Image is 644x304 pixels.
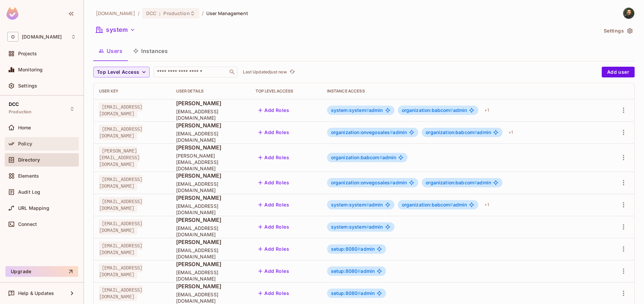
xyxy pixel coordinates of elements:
span: # [366,224,369,230]
span: [EMAIL_ADDRESS][DOMAIN_NAME] [99,263,143,279]
span: Settings [18,83,37,88]
span: system:system [331,107,369,113]
button: Top Level Access [93,67,150,77]
span: # [358,246,361,252]
button: Upgrade [5,266,78,277]
span: Help & Updates [18,291,54,296]
button: Add Roles [256,105,292,116]
span: # [450,202,453,207]
span: organization:babcom [331,155,382,160]
span: [EMAIL_ADDRESS][DOMAIN_NAME] [176,269,245,282]
span: admin [426,180,491,185]
button: Add Roles [256,288,292,299]
span: Audit Log [18,189,40,195]
span: [PERSON_NAME] [176,100,245,107]
span: [EMAIL_ADDRESS][DOMAIN_NAME] [99,103,143,118]
span: : [159,11,161,16]
span: [EMAIL_ADDRESS][DOMAIN_NAME] [99,286,143,301]
span: Elements [18,173,39,179]
span: admin [402,202,467,207]
span: the active workspace [96,10,135,16]
span: [PERSON_NAME] [176,216,245,224]
span: admin [331,130,407,135]
span: [EMAIL_ADDRESS][DOMAIN_NAME] [99,219,143,235]
span: [EMAIL_ADDRESS][DOMAIN_NAME] [176,291,245,304]
span: [PERSON_NAME] [176,283,245,290]
span: admin [331,108,383,113]
div: Instance Access [327,88,599,94]
span: organization:babcom [426,180,477,185]
span: # [450,107,453,113]
span: [PERSON_NAME] [176,144,245,151]
span: organization:onvegosales [331,180,393,185]
span: setup:8080 [331,268,361,274]
span: setup:8080 [331,246,361,252]
span: organization:babcom [402,202,453,207]
span: admin [331,268,375,274]
button: Users [93,43,128,59]
span: URL Mapping [18,205,49,211]
span: DCC [146,10,156,16]
button: Add Roles [256,127,292,138]
button: Add Roles [256,266,292,277]
span: admin [331,202,383,207]
button: Settings [601,25,635,36]
span: setup:8080 [331,290,361,296]
span: admin [426,130,491,135]
span: Production [9,109,32,115]
span: [PERSON_NAME] [176,260,245,268]
span: [EMAIL_ADDRESS][DOMAIN_NAME] [99,241,143,257]
div: + 1 [482,105,491,116]
div: + 1 [506,127,516,138]
span: [EMAIL_ADDRESS][DOMAIN_NAME] [176,247,245,260]
span: [PERSON_NAME][EMAIL_ADDRESS][DOMAIN_NAME] [99,146,140,169]
li: / [138,10,140,16]
span: # [474,129,477,135]
span: organization:babcom [402,107,453,113]
li: / [202,10,204,16]
img: kobi malka [623,8,634,19]
button: refresh [288,68,296,76]
span: organization:babcom [426,129,477,135]
span: [EMAIL_ADDRESS][DOMAIN_NAME] [176,203,245,216]
button: system [93,24,138,35]
span: [PERSON_NAME] [176,172,245,179]
span: User Management [206,10,248,16]
span: Click to refresh data [287,68,296,76]
span: [EMAIL_ADDRESS][DOMAIN_NAME] [176,108,245,121]
span: Production [163,10,190,16]
div: User Details [176,88,245,94]
span: Home [18,125,31,130]
span: # [358,268,361,274]
span: admin [402,108,467,113]
span: # [390,129,393,135]
span: admin [331,180,407,185]
span: system:system [331,224,369,230]
span: [EMAIL_ADDRESS][DOMAIN_NAME] [176,225,245,238]
span: refresh [289,69,295,75]
span: [EMAIL_ADDRESS][DOMAIN_NAME] [176,181,245,193]
span: Monitoring [18,67,43,72]
span: organization:onvegosales [331,129,393,135]
button: Add Roles [256,177,292,188]
span: [PERSON_NAME] [176,194,245,201]
span: [EMAIL_ADDRESS][DOMAIN_NAME] [99,197,143,212]
button: Add user [602,67,635,77]
button: Add Roles [256,199,292,210]
span: # [358,290,361,296]
span: # [366,107,369,113]
img: SReyMgAAAABJRU5ErkJggg== [6,7,18,20]
span: Top Level Access [97,68,139,76]
span: [PERSON_NAME] [176,238,245,246]
span: O [7,32,18,42]
span: Directory [18,157,40,163]
div: User Key [99,88,165,94]
span: Policy [18,141,32,146]
p: Last Updated just now [243,69,287,75]
span: [EMAIL_ADDRESS][DOMAIN_NAME] [99,175,143,190]
span: admin [331,224,383,230]
span: admin [331,155,396,160]
span: admin [331,246,375,252]
span: DCC [9,102,19,107]
span: # [366,202,369,207]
